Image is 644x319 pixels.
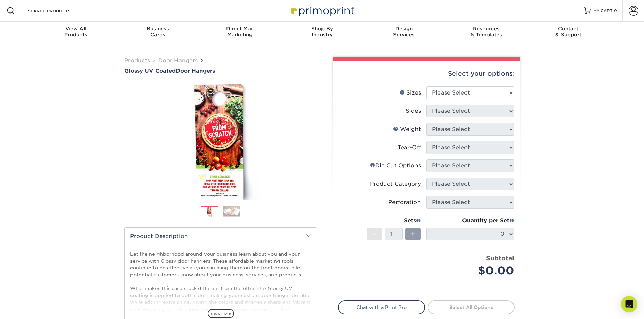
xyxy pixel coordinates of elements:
[281,22,363,43] a: Shop ByIndustry
[527,22,610,43] a: Contact& Support
[527,26,610,32] span: Contact
[363,26,445,38] div: Services
[117,26,199,32] span: Business
[199,26,281,38] div: Marketing
[411,229,415,239] span: +
[338,300,425,314] a: Chat with a Print Pro
[370,180,421,188] div: Product Category
[445,26,527,38] div: & Templates
[281,26,363,38] div: Industry
[124,68,317,74] h1: Door Hangers
[431,263,514,279] div: $0.00
[35,26,117,32] span: View All
[223,206,240,216] img: Door Hangers 02
[363,22,445,43] a: DesignServices
[124,57,150,64] a: Products
[428,300,515,314] a: Select All Options
[208,309,234,318] span: show more
[35,22,117,43] a: View AllProducts
[201,206,218,218] img: Door Hangers 01
[27,7,93,15] input: SEARCH PRODUCTS.....
[125,228,317,245] h2: Product Description
[288,3,356,18] img: Primoprint
[486,254,514,262] strong: Subtotal
[367,217,421,225] div: Sets
[445,26,527,32] span: Resources
[199,26,281,32] span: Direct Mail
[124,68,317,74] a: Glossy UV CoatedDoor Hangers
[124,68,176,74] span: Glossy UV Coated
[117,26,199,38] div: Cards
[370,162,421,170] div: Die Cut Options
[124,75,317,208] img: Glossy UV Coated 01
[614,8,617,13] span: 0
[621,296,637,312] div: Open Intercom Messenger
[199,22,281,43] a: Direct MailMarketing
[373,229,376,239] span: -
[388,198,421,206] div: Perforation
[35,26,117,38] div: Products
[593,8,613,14] span: MY CART
[527,26,610,38] div: & Support
[158,57,198,64] a: Door Hangers
[406,107,421,115] div: Sides
[393,125,421,133] div: Weight
[117,22,199,43] a: BusinessCards
[400,89,421,97] div: Sizes
[426,217,514,225] div: Quantity per Set
[281,26,363,32] span: Shop By
[338,61,515,86] div: Select your options:
[363,26,445,32] span: Design
[445,22,527,43] a: Resources& Templates
[398,143,421,152] div: Tear-Off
